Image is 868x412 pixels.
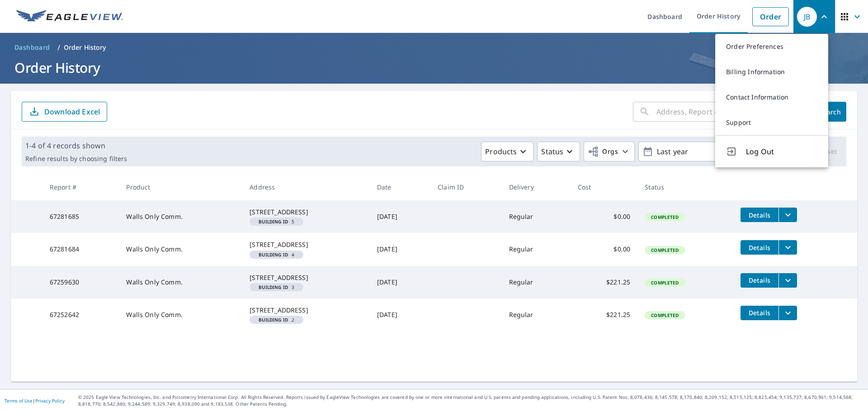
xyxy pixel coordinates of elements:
[119,298,242,331] td: Walls Only Comm.
[502,200,571,233] td: Regular
[541,146,563,157] p: Status
[584,142,635,161] button: Orgs
[11,58,857,77] h1: Order History
[42,200,119,233] td: 67281685
[741,306,778,320] button: detailsBtn-67252642
[715,59,828,85] a: Billing Information
[78,394,863,407] p: © 2025 Eagle View Technologies, Inc. and Pictometry International Corp. All Rights Reserved. Repo...
[259,252,288,257] em: Building ID
[778,208,797,222] button: filesDropdownBtn-67281685
[778,273,797,288] button: filesDropdownBtn-67259630
[253,219,300,224] span: 5
[253,252,300,257] span: 4
[119,233,242,265] td: Walls Only Comm.
[502,266,571,298] td: Regular
[715,34,828,59] a: Order Preferences
[814,102,846,122] button: Search
[588,146,618,157] span: Orgs
[14,43,50,52] span: Dashboard
[22,102,107,122] button: Download Excel
[119,174,242,200] th: Product
[571,200,637,233] td: $0.00
[746,243,773,252] span: Details
[741,273,778,288] button: detailsBtn-67259630
[42,266,119,298] td: 67259630
[253,317,300,322] span: 2
[250,240,363,249] div: [STREET_ADDRESS]
[119,266,242,298] td: Walls Only Comm.
[502,298,571,331] td: Regular
[42,298,119,331] td: 67252642
[746,308,773,317] span: Details
[119,200,242,233] td: Walls Only Comm.
[571,298,637,331] td: $221.25
[778,240,797,255] button: filesDropdownBtn-67281684
[502,174,571,200] th: Delivery
[656,99,807,124] input: Address, Report #, Claim ID, etc.
[715,135,828,167] button: Log Out
[5,398,33,404] a: Terms of Use
[741,208,778,222] button: detailsBtn-67281685
[370,298,430,331] td: [DATE]
[537,142,580,161] button: Status
[25,140,127,151] p: 1-4 of 4 records shown
[646,247,684,253] span: Completed
[638,142,774,161] button: Last year
[259,317,288,322] em: Building ID
[752,7,789,26] a: Order
[715,110,828,135] a: Support
[250,306,363,315] div: [STREET_ADDRESS]
[646,279,684,286] span: Completed
[253,285,300,289] span: 3
[370,200,430,233] td: [DATE]
[746,276,773,284] span: Details
[715,85,828,110] a: Contact Information
[502,233,571,265] td: Regular
[571,233,637,265] td: $0.00
[430,174,501,200] th: Claim ID
[741,240,778,255] button: detailsBtn-67281684
[42,233,119,265] td: 67281684
[778,306,797,320] button: filesDropdownBtn-67252642
[481,142,533,161] button: Products
[646,312,684,318] span: Completed
[370,266,430,298] td: [DATE]
[485,146,517,157] p: Products
[42,174,119,200] th: Report #
[16,10,123,24] img: EV Logo
[25,155,127,163] p: Refine results by choosing filters
[57,42,60,53] li: /
[259,219,288,224] em: Building ID
[571,266,637,298] td: $221.25
[259,285,288,289] em: Building ID
[35,398,65,404] a: Privacy Policy
[653,144,759,160] p: Last year
[571,174,637,200] th: Cost
[746,211,773,219] span: Details
[821,108,839,116] span: Search
[370,174,430,200] th: Date
[11,40,857,55] nav: breadcrumb
[797,7,817,27] div: JB
[746,146,817,157] span: Log Out
[646,214,684,220] span: Completed
[637,174,733,200] th: Status
[44,107,100,117] p: Download Excel
[64,43,106,52] p: Order History
[250,208,363,217] div: [STREET_ADDRESS]
[5,398,65,403] p: |
[250,273,363,282] div: [STREET_ADDRESS]
[370,233,430,265] td: [DATE]
[242,174,370,200] th: Address
[11,40,54,55] a: Dashboard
